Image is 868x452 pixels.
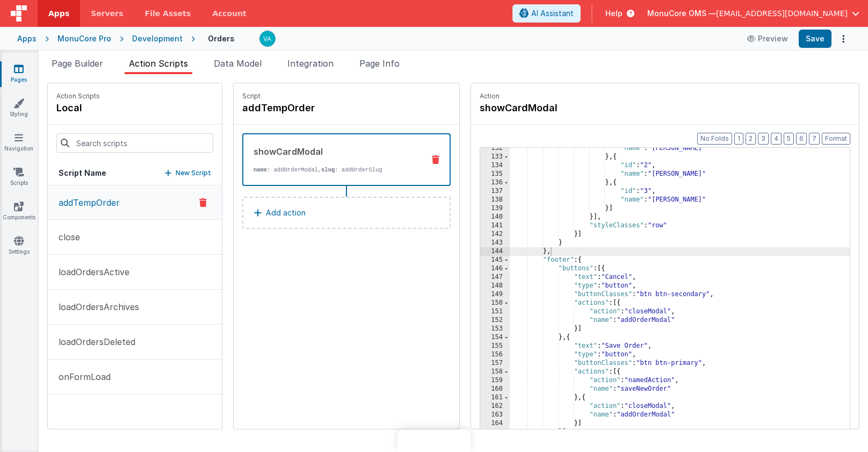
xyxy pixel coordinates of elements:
[480,359,510,368] div: 157
[480,178,510,187] div: 136
[242,92,451,101] p: Script
[48,325,222,360] button: loadOrdersDeleted
[480,376,510,385] div: 159
[52,58,103,69] span: Page Builder
[59,168,106,178] h5: Script Name
[796,133,807,145] button: 6
[359,58,400,69] span: Page Info
[214,58,262,69] span: Data Model
[480,307,510,316] div: 151
[741,30,794,47] button: Preview
[480,325,510,333] div: 153
[48,220,222,255] button: close
[480,299,510,307] div: 150
[242,101,403,116] h4: addTempOrder
[746,133,756,145] button: 2
[48,290,222,325] button: loadOrdersArchives
[48,255,222,290] button: loadOrdersActive
[266,206,306,219] p: Add action
[145,8,191,19] span: File Assets
[480,264,510,273] div: 146
[480,428,510,436] div: 165
[480,385,510,393] div: 160
[480,368,510,376] div: 158
[397,429,471,452] iframe: Marker.io feedback button
[480,273,510,282] div: 147
[480,247,510,256] div: 144
[647,8,716,19] span: MonuCore OMS —
[480,187,510,196] div: 137
[56,92,100,101] p: Action Scripts
[480,342,510,350] div: 155
[208,34,235,42] h4: Orders
[480,419,510,428] div: 164
[647,8,859,19] button: MonuCore OMS — [EMAIL_ADDRESS][DOMAIN_NAME]
[287,58,334,69] span: Integration
[480,256,510,264] div: 145
[254,166,415,174] p: : addOrderModal, : addOrderSlug
[480,402,510,411] div: 162
[480,282,510,290] div: 148
[52,266,129,278] p: loadOrdersActive
[531,8,574,19] span: AI Assistant
[321,167,335,173] strong: slug
[480,101,641,116] h4: showCardModal
[260,31,275,46] img: d97663ceb9b5fe134a022c3e0b4ea6c6
[129,58,188,69] span: Action Scripts
[254,167,267,173] strong: name
[48,360,222,394] button: onFormLoad
[132,33,183,44] div: Development
[480,92,850,101] p: Action
[784,133,794,145] button: 5
[716,8,848,19] span: [EMAIL_ADDRESS][DOMAIN_NAME]
[480,230,510,239] div: 142
[771,133,782,145] button: 4
[254,145,415,158] div: showCardModal
[480,221,510,230] div: 141
[480,333,510,342] div: 154
[57,33,111,44] div: MonuCore Pro
[48,185,222,220] button: addTempOrder
[480,239,510,247] div: 143
[48,8,69,19] span: Apps
[480,350,510,359] div: 156
[758,133,769,145] button: 3
[480,170,510,178] div: 135
[52,231,80,243] p: close
[480,393,510,402] div: 161
[17,33,37,44] div: Apps
[480,204,510,213] div: 139
[176,168,211,178] p: New Script
[697,133,732,145] button: No Folds
[799,30,831,48] button: Save
[822,133,850,145] button: Format
[56,101,100,116] h4: local
[512,4,581,23] button: AI Assistant
[480,290,510,299] div: 149
[480,411,510,419] div: 163
[52,370,111,383] p: onFormLoad
[165,168,211,178] button: New Script
[52,300,139,313] p: loadOrdersArchives
[480,213,510,221] div: 140
[480,316,510,325] div: 152
[480,196,510,204] div: 138
[480,144,510,153] div: 132
[52,335,135,348] p: loadOrdersDeleted
[809,133,820,145] button: 7
[605,8,623,19] span: Help
[836,31,851,46] button: Options
[242,197,451,229] button: Add action
[480,153,510,161] div: 133
[480,161,510,170] div: 134
[52,196,120,209] p: addTempOrder
[56,133,213,153] input: Search scripts
[91,8,123,19] span: Servers
[734,133,743,145] button: 1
